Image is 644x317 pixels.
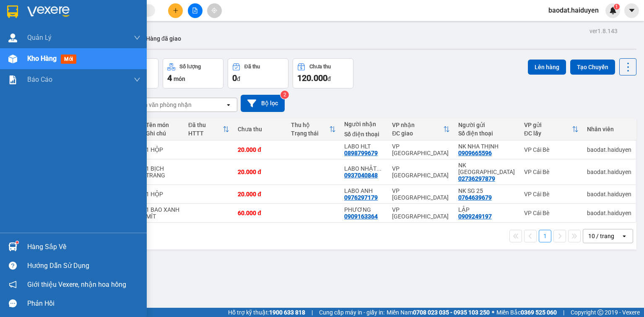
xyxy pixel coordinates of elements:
span: | [312,308,313,317]
button: plus [168,3,183,18]
span: aim [211,8,217,13]
span: file-add [192,8,198,13]
span: notification [9,281,17,288]
div: Chọn văn phòng nhận [134,101,192,109]
span: ... [377,165,382,172]
button: 1 [539,230,551,242]
div: VP [GEOGRAPHIC_DATA] [392,165,449,179]
span: mới [61,55,76,64]
div: 20.000 đ [238,169,283,175]
div: Đã thu [188,122,223,128]
span: đ [237,75,240,82]
th: Toggle SortBy [388,118,454,140]
div: Phản hồi [27,297,140,310]
span: Giới thiệu Vexere, nhận hoa hồng [27,279,126,290]
div: baodat.haiduyen [587,210,631,216]
div: PHƯƠNG [344,206,384,213]
div: 0898799679 [344,150,378,156]
div: ĐC giao [392,130,443,137]
div: 1 BAO XANH MÍT [146,206,180,220]
th: Toggle SortBy [184,118,234,140]
div: 60.000 đ [238,210,283,216]
span: down [134,76,140,83]
span: 0 [232,73,237,83]
button: Tạo Chuyến [570,60,615,75]
img: warehouse-icon [8,34,17,42]
button: Số lượng4món [163,58,223,88]
th: Toggle SortBy [520,118,583,140]
div: 1 HỘP [146,146,180,153]
div: NK SG 25 [458,187,516,194]
div: NK SÀI GÒN [458,162,516,175]
div: LABO HLT [344,143,384,150]
div: 0764639679 [458,194,492,201]
svg: open [225,101,232,108]
img: warehouse-icon [8,55,17,63]
div: LẬP [458,206,516,213]
div: 1 BỊCH TRANG [146,165,180,179]
strong: 0708 023 035 - 0935 103 250 [413,309,490,316]
svg: open [621,233,628,239]
div: Số điện thoại [458,130,516,137]
div: Người nhận [344,121,384,127]
div: 20.000 đ [238,191,283,197]
div: Ghi chú [146,130,180,137]
span: Hỗ trợ kỹ thuật: [228,308,305,317]
div: Chưa thu [238,126,283,133]
img: solution-icon [8,75,17,84]
div: 0909665596 [458,150,492,156]
span: caret-down [628,7,636,14]
div: baodat.haiduyen [587,191,631,197]
div: Số điện thoại [344,131,384,138]
div: VP [GEOGRAPHIC_DATA] [392,206,449,220]
span: 120.000 [297,73,327,83]
button: Đã thu0đ [228,58,288,88]
button: Bộ lọc [241,95,285,112]
button: Chưa thu120.000đ [293,58,353,88]
th: Toggle SortBy [287,118,340,140]
button: aim [207,3,222,18]
div: VP Cái Bè [524,169,579,175]
div: Nhân viên [587,126,631,133]
div: LABO NHẬT MỸ [344,165,384,172]
div: 0976297179 [344,194,378,201]
span: đ [327,75,331,82]
div: Trạng thái [291,130,329,137]
div: VP [GEOGRAPHIC_DATA] [392,187,449,201]
span: | [563,308,564,317]
span: copyright [597,309,603,315]
span: message [9,299,17,307]
button: caret-down [624,3,639,18]
div: Người gửi [458,122,516,128]
span: Kho hàng [27,55,57,62]
div: HTTT [188,130,223,137]
div: Tên món [146,122,180,128]
div: VP gửi [524,122,572,128]
div: 10 / trang [588,232,614,240]
div: 0909163364 [344,213,378,220]
span: 1 [615,4,618,10]
span: plus [173,8,179,13]
span: question-circle [9,262,17,270]
div: VP Cái Bè [524,146,579,153]
strong: 0369 525 060 [521,309,557,316]
div: LABO ANH [344,187,384,194]
div: ĐC lấy [524,130,572,137]
sup: 2 [280,91,289,99]
div: Hàng sắp về [27,241,140,253]
div: 20.000 đ [238,146,283,153]
button: Hàng đã giao [139,29,188,49]
div: VP Cái Bè [524,191,579,197]
img: logo-vxr [7,5,18,18]
div: 02736297879 [458,175,495,182]
img: icon-new-feature [609,7,617,14]
div: ver 1.8.143 [589,26,618,36]
span: Quản Lý [27,32,52,43]
span: baodat.haiduyen [542,5,605,16]
img: warehouse-icon [8,242,17,251]
span: món [174,75,185,82]
div: VP [GEOGRAPHIC_DATA] [392,143,449,156]
div: 0909249197 [458,213,492,220]
span: 4 [167,73,172,83]
strong: 1900 633 818 [269,309,305,316]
